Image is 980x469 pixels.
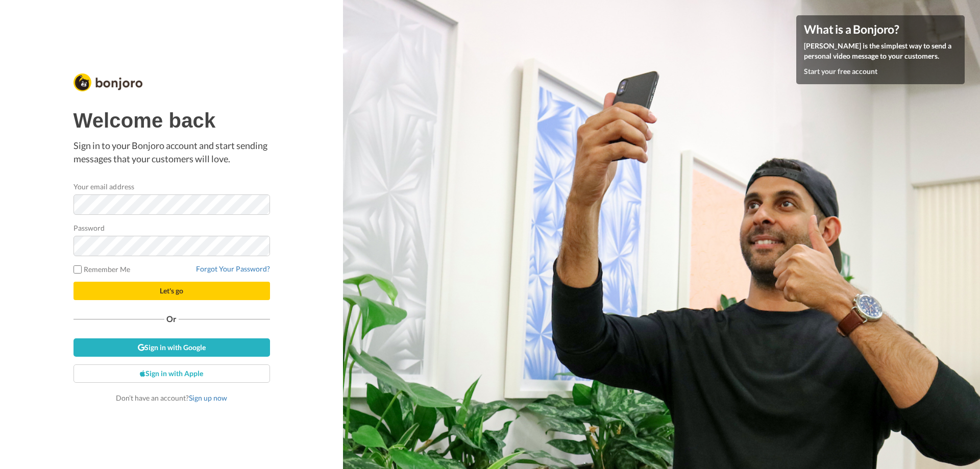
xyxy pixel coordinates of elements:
[804,41,957,61] p: [PERSON_NAME] is the simplest way to send a personal video message to your customers.
[160,286,183,295] span: Let's go
[73,338,270,357] a: Sign in with Google
[804,23,957,36] h4: What is a Bonjoro?
[73,282,270,300] button: Let's go
[196,264,270,273] a: Forgot Your Password?
[73,139,270,165] p: Sign in to your Bonjoro account and start sending messages that your customers will love.
[73,109,270,132] h1: Welcome back
[116,393,227,402] span: Don’t have an account?
[73,265,82,274] input: Remember Me
[73,181,134,192] label: Your email address
[189,393,227,402] a: Sign up now
[73,264,131,275] label: Remember Me
[804,67,877,76] a: Start your free account
[73,364,270,383] a: Sign in with Apple
[164,315,179,323] span: Or
[73,223,105,233] label: Password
